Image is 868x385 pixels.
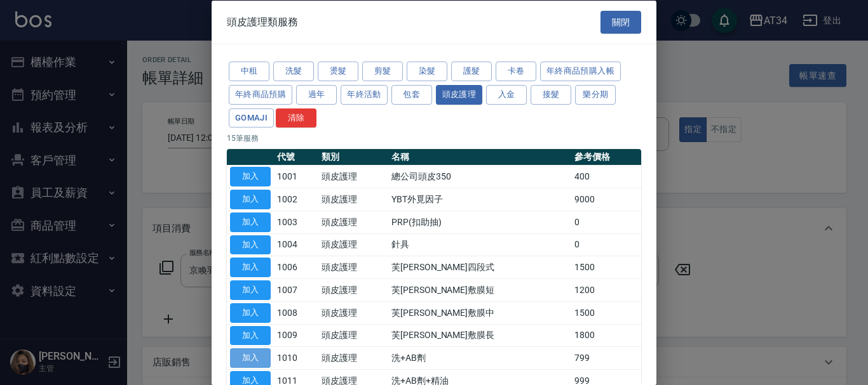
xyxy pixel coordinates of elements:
[230,235,271,254] button: 加入
[388,324,571,347] td: 芙[PERSON_NAME]敷膜長
[341,84,388,104] button: 年終活動
[571,149,641,166] th: 參考價格
[388,301,571,324] td: 芙[PERSON_NAME]敷膜中
[274,324,318,347] td: 1009
[318,324,388,347] td: 頭皮護理
[571,346,641,369] td: 799
[230,348,271,368] button: 加入
[571,211,641,233] td: 0
[571,188,641,211] td: 9000
[227,133,641,144] p: 15 筆服務
[391,84,432,104] button: 包套
[229,62,269,81] button: 中租
[230,325,271,345] button: 加入
[227,15,298,28] span: 頭皮護理類服務
[318,165,388,188] td: 頭皮護理
[274,149,318,166] th: 代號
[318,211,388,233] td: 頭皮護理
[229,108,274,127] button: GOMAJI
[451,62,492,81] button: 護髮
[388,211,571,233] td: PRP(扣助抽)
[540,62,621,81] button: 年終商品預購入帳
[496,62,536,81] button: 卡卷
[388,149,571,166] th: 名稱
[388,256,571,278] td: 芙[PERSON_NAME]四段式
[318,256,388,278] td: 頭皮護理
[318,346,388,369] td: 頭皮護理
[296,84,337,104] button: 過年
[274,346,318,369] td: 1010
[388,233,571,256] td: 針具
[274,165,318,188] td: 1001
[575,84,616,104] button: 樂分期
[230,212,271,232] button: 加入
[318,233,388,256] td: 頭皮護理
[318,62,358,81] button: 燙髮
[388,346,571,369] td: 洗+AB劑
[274,211,318,233] td: 1003
[274,278,318,301] td: 1007
[571,301,641,324] td: 1500
[318,149,388,166] th: 類別
[229,84,292,104] button: 年終商品預購
[230,303,271,322] button: 加入
[388,278,571,301] td: 芙[PERSON_NAME]敷膜短
[362,62,403,81] button: 剪髮
[230,258,271,277] button: 加入
[230,280,271,300] button: 加入
[407,62,447,81] button: 染髮
[571,324,641,347] td: 1800
[436,84,483,104] button: 頭皮護理
[388,165,571,188] td: 總公司頭皮350
[600,10,641,34] button: 關閉
[274,188,318,211] td: 1002
[486,84,527,104] button: 入金
[230,167,271,186] button: 加入
[274,256,318,278] td: 1006
[571,278,641,301] td: 1200
[531,84,571,104] button: 接髮
[273,62,314,81] button: 洗髮
[274,233,318,256] td: 1004
[274,301,318,324] td: 1008
[571,165,641,188] td: 400
[571,256,641,278] td: 1500
[276,108,316,127] button: 清除
[230,190,271,209] button: 加入
[318,278,388,301] td: 頭皮護理
[571,233,641,256] td: 0
[318,188,388,211] td: 頭皮護理
[388,188,571,211] td: YBT外覓因子
[318,301,388,324] td: 頭皮護理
